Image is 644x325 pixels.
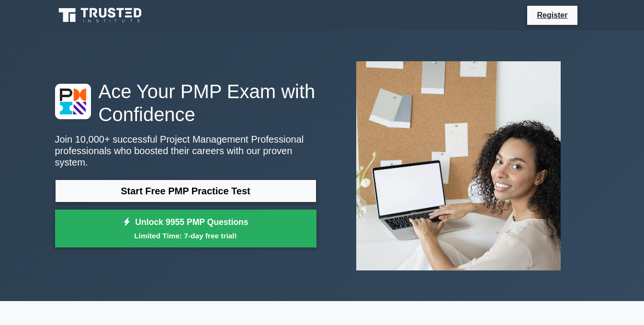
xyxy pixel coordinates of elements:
a: Register [531,9,573,21]
small: Limited Time: 7-day free trial! [67,230,305,241]
a: Start Free PMP Practice Test [55,179,316,202]
p: Join 10,000+ successful Project Management Professional professionals who boosted their careers w... [55,134,316,168]
a: Unlock 9955 PMP QuestionsLimited Time: 7-day free trial! [55,210,316,248]
h1: Ace Your PMP Exam with Confidence [55,80,316,126]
